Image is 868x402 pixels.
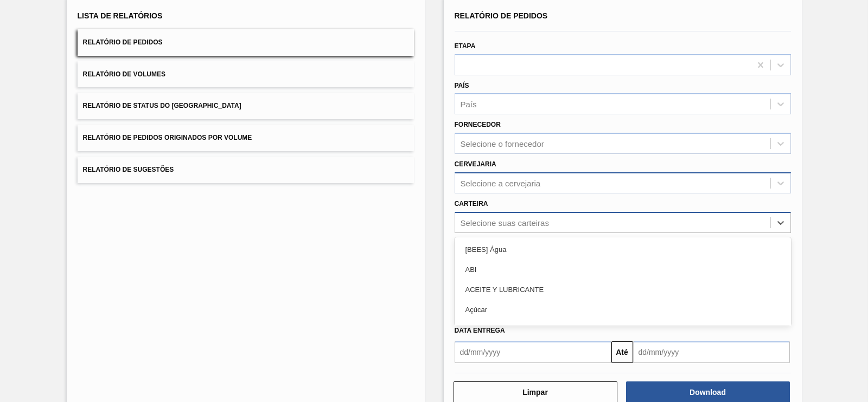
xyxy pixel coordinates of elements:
div: ABI [455,260,791,280]
input: dd/mm/yyyy [455,341,611,363]
span: Relatório de Pedidos Originados por Volume [83,134,252,141]
label: Etapa [455,42,476,50]
div: Selecione o fornecedor [461,139,544,148]
button: Até [611,341,633,363]
span: Relatório de Status do [GEOGRAPHIC_DATA] [83,102,241,109]
span: Relatório de Sugestões [83,166,174,173]
label: Cervejaria [455,160,496,168]
span: Relatório de Pedidos [83,38,163,46]
button: Relatório de Pedidos Originados por Volume [78,125,414,151]
button: Relatório de Pedidos [78,29,414,56]
div: ACEITE Y LUBRICANTE [455,280,791,300]
span: Data entrega [455,327,505,334]
label: Carteira [455,200,488,208]
div: [BEES] Água [455,239,791,260]
div: Açúcar [455,300,791,320]
div: Selecione suas carteiras [461,218,549,227]
button: Relatório de Status do [GEOGRAPHIC_DATA] [78,93,414,119]
div: Açúcar Líquido [455,320,791,340]
label: Fornecedor [455,121,501,128]
button: Relatório de Sugestões [78,157,414,183]
button: Relatório de Volumes [78,61,414,88]
label: País [455,82,469,89]
span: Relatório de Volumes [83,70,165,78]
input: dd/mm/yyyy [633,341,790,363]
div: Selecione a cervejaria [461,178,541,187]
div: País [461,100,477,109]
span: Lista de Relatórios [78,11,163,20]
span: Relatório de Pedidos [455,11,548,20]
